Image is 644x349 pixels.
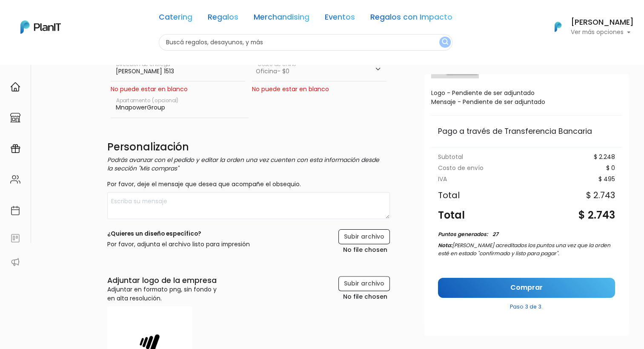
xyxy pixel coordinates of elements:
[598,176,615,182] div: $ 495
[208,14,238,24] a: Regalos
[325,14,355,24] a: Eventos
[107,156,390,173] p: Podrás avanzar con el pedido y editar la orden una vez cuenten con esta información desde la secc...
[578,208,615,223] div: $ 2.743
[107,276,217,285] h6: Adjuntar logo de la empresa
[10,233,20,243] img: feedback-78b5a0c8f98aac82b08bfc38622c3050aee476f2c9584af64705fc4e61158814.svg
[442,38,448,46] img: search_button-432b6d5273f82d61273b3651a40e1bd1b912527efae98b1b7a1b2c0702e16a8d.svg
[586,191,615,199] div: $ 2.743
[549,17,567,36] img: PlanIt Logo
[492,231,498,238] div: 27
[438,191,460,199] div: Total
[10,112,20,123] img: marketplace-4ceaa7011d94191e9ded77b95e3339b90024bf715f7c57f8cf31f2d8c509eaba.svg
[438,231,488,238] div: Puntos generados:
[606,165,615,171] div: $ 0
[159,14,192,24] a: Catering
[107,180,390,189] p: Por favor, deje el mensaje que desea que acompañe el obsequio.
[431,98,622,113] div: Mensaje - Pendiente de ser adjuntado
[438,242,610,257] span: [PERSON_NAME] acreditados los puntos una vez que la orden esté en estado "confirmado y listo para...
[594,154,615,160] div: $ 2.248
[571,29,634,35] p: Ver más opciones
[438,278,615,298] a: Comprar
[10,257,20,267] img: partners-52edf745621dab592f3b2c58e3bca9d71375a7ef29c3b500c9f145b62cc070d4.svg
[370,14,452,24] a: Regalos con Impacto
[107,285,217,303] p: Adjuntar en formato png, sin fondo y en alta resolución.
[111,58,245,81] input: Dirección de entrega
[438,242,615,257] p: Nota:
[44,8,123,25] div: ¿Necesitás ayuda?
[10,174,20,185] img: people-662611757002400ad9ed0e3c099ab2801c6687ba6c219adb57efc949bc21e19d.svg
[159,34,452,51] input: Buscá regalos, desayunos, y más
[111,94,249,118] input: Apartamento (opcional)
[111,85,245,94] div: No puede estar en blanco
[107,240,250,249] p: Por favor, adjunta el archivo listo para impresión
[254,14,309,24] a: Merchandising
[431,89,622,98] div: Logo - Pendiente de ser adjuntado
[438,165,484,171] div: Costo de envío
[438,126,615,137] div: Pago a través de Transferencia Bancaria
[438,208,465,223] div: Total
[252,85,386,94] div: No puede estar en blanco
[571,19,634,26] h6: [PERSON_NAME]
[438,154,463,160] div: Subtotal
[10,82,20,92] img: home-e721727adea9d79c4d83392d1f703f7f8bce08238fde08b1acbfd93340b81755.svg
[438,176,447,182] div: IVA
[10,144,20,154] img: campaigns-02234683943229c281be62815700db0a1741e53638e28bf9629b52c665b00959.svg
[20,20,61,34] img: PlanIt Logo
[438,300,615,311] p: Paso 3 de 3.
[10,205,20,216] img: calendar-87d922413cdce8b2cf7b7f5f62616a5cf9e4887200fb71536465627b3292af00.svg
[107,229,250,238] p: ¿Quieres un diseño específico?
[107,142,390,154] h4: Personalización
[544,16,634,38] button: PlanIt Logo [PERSON_NAME] Ver más opciones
